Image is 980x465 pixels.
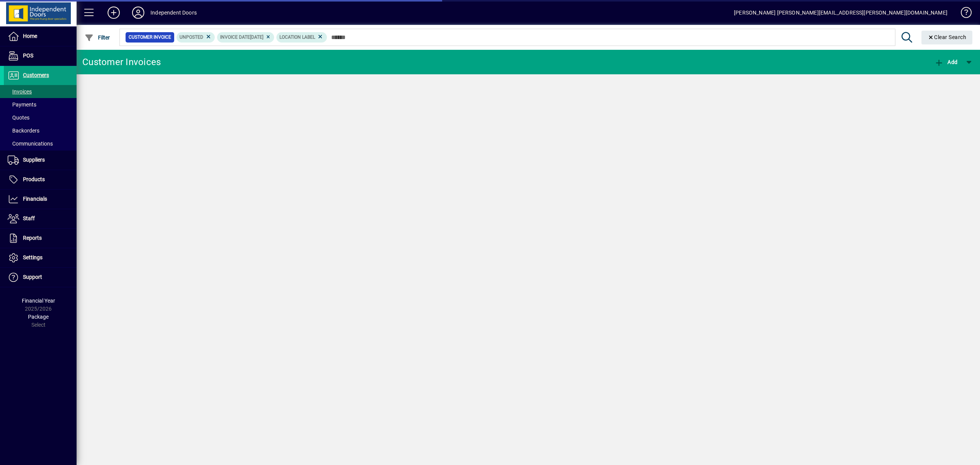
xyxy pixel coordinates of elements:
[4,85,77,98] a: Invoices
[4,27,77,46] a: Home
[928,34,967,40] span: Clear Search
[4,190,77,209] a: Financials
[23,196,47,202] span: Financials
[4,124,77,137] a: Backorders
[23,33,37,39] span: Home
[150,7,197,19] div: Independent Doors
[734,7,947,19] div: [PERSON_NAME] [PERSON_NAME][EMAIL_ADDRESS][PERSON_NAME][DOMAIN_NAME]
[129,33,171,41] span: Customer Invoice
[23,72,49,78] span: Customers
[82,56,161,68] div: Customer Invoices
[23,235,42,241] span: Reports
[4,209,77,228] a: Staff
[8,88,32,95] span: Invoices
[23,52,33,59] span: POS
[180,34,203,40] span: Unposted
[83,31,112,44] button: Filter
[4,268,77,287] a: Support
[8,102,36,108] span: Payments
[4,170,77,189] a: Products
[921,31,973,44] button: Clear
[23,215,35,221] span: Staff
[22,298,55,304] span: Financial Year
[955,2,970,26] a: Knowledge Base
[23,176,45,182] span: Products
[4,229,77,248] a: Reports
[23,274,42,280] span: Support
[28,314,49,320] span: Package
[279,34,315,40] span: Location Label
[4,46,77,65] a: POS
[4,111,77,124] a: Quotes
[23,254,42,260] span: Settings
[8,141,53,147] span: Communications
[23,157,45,163] span: Suppliers
[176,32,215,42] mat-chip: Customer Invoice Status: Unposted
[101,6,126,20] button: Add
[4,137,77,150] a: Communications
[934,59,957,65] span: Add
[8,128,39,134] span: Backorders
[4,98,77,111] a: Payments
[220,34,250,40] span: Invoice date
[126,6,150,20] button: Profile
[8,115,29,121] span: Quotes
[250,34,263,40] span: [DATE]
[4,248,77,267] a: Settings
[4,151,77,170] a: Suppliers
[85,34,110,41] span: Filter
[933,55,959,69] button: Add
